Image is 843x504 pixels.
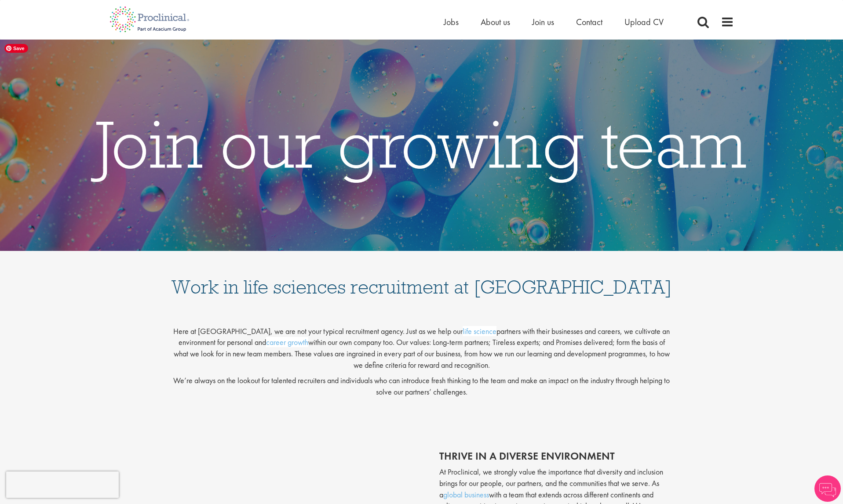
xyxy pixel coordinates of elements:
[814,475,841,502] img: Chatbot
[171,375,672,397] p: We’re always on the lookout for talented recruiters and individuals who can introduce fresh think...
[624,16,664,28] a: Upload CV
[171,260,672,297] h1: Work in life sciences recruitment at [GEOGRAPHIC_DATA]
[532,16,554,28] a: Join us
[4,44,28,53] span: Save
[439,450,672,462] h2: thrive in a diverse environment
[443,489,489,500] a: global business
[444,16,459,28] a: Jobs
[463,326,496,336] a: life science
[576,16,602,28] a: Contact
[481,16,510,28] a: About us
[6,471,119,498] iframe: reCAPTCHA
[266,337,308,347] a: career growth
[171,319,672,371] p: Here at [GEOGRAPHIC_DATA], we are not your typical recruitment agency. Just as we help our partne...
